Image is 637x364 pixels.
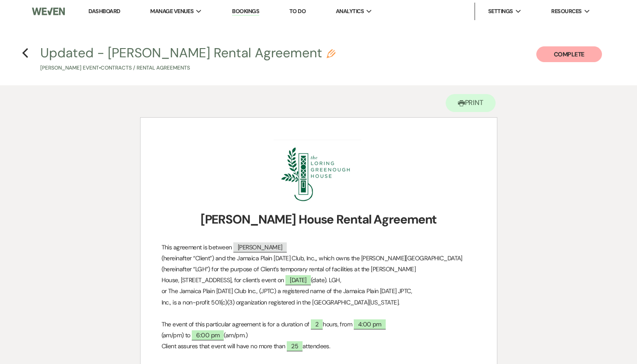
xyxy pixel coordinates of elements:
a: Bookings [232,7,259,16]
span: Manage Venues [150,7,194,16]
img: Weven Logo [32,2,65,21]
span: Settings [488,7,513,16]
span: [DATE] [285,275,311,285]
strong: [PERSON_NAME] House Rental Agreement [201,211,437,227]
p: The event of this particular agreement is for a duration of hours, from [162,319,476,330]
p: (am/pm) to (am/pm.) [162,330,476,341]
p: or The Jamaica Plain [DATE] Club Inc., (JPTC) a registered name of the Jamaica Plain [DATE] JPTC, [162,286,476,297]
img: Screenshot 2025-08-12 at 2.57.46 PM.png [274,140,361,209]
span: 2 [311,319,323,329]
span: [PERSON_NAME] [233,242,287,252]
button: Complete [536,46,602,62]
span: 4:00 pm [354,319,386,329]
span: Resources [551,7,581,16]
a: Dashboard [88,7,120,15]
button: Updated - [PERSON_NAME] Rental Agreement[PERSON_NAME] Event•Contracts / Rental Agreements [40,46,335,72]
p: (hereinafter “LGH”) for the purpose of Client’s temporary rental of facilities at the [PERSON_NAME] [162,264,476,275]
p: [PERSON_NAME] Event • Contracts / Rental Agreements [40,64,335,72]
p: (hereinafter “Client”) and the Jamaica Plain [DATE] Club, Inc.,, which owns the [PERSON_NAME][GEO... [162,253,476,264]
p: Inc., is a non-profit 501(c)(3) organization registered in the [GEOGRAPHIC_DATA][US_STATE]. [162,297,476,308]
a: To Do [289,7,306,15]
span: 25 [287,341,303,351]
p: Client assures that event will have no more than attendees. [162,341,476,352]
button: Print [446,94,496,112]
span: Analytics [336,7,364,16]
p: House, [STREET_ADDRESS], for client’s event on (date). LGH, [162,275,476,286]
p: This agreement is between [162,242,476,253]
span: 6:00 pm [192,330,224,340]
